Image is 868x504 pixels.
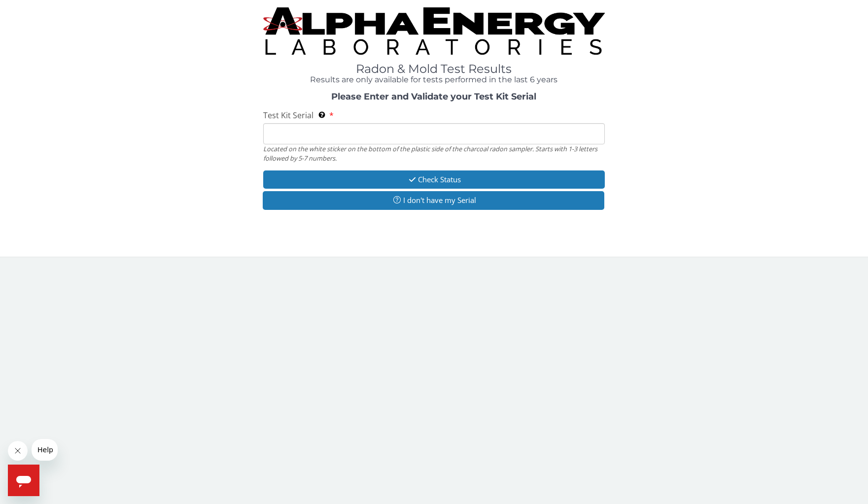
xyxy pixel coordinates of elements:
img: TightCrop.jpg [263,7,604,55]
button: I don't have my Serial [263,191,604,209]
h1: Radon & Mold Test Results [263,63,604,75]
div: Located on the white sticker on the bottom of the plastic side of the charcoal radon sampler. Sta... [263,144,604,163]
span: Test Kit Serial [263,110,313,121]
button: Check Status [263,170,604,189]
iframe: Button to launch messaging window [8,465,39,496]
strong: Please Enter and Validate your Test Kit Serial [331,91,536,102]
h4: Results are only available for tests performed in the last 6 years [263,75,604,84]
iframe: Close message [8,441,28,461]
iframe: Message from company [32,439,58,461]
